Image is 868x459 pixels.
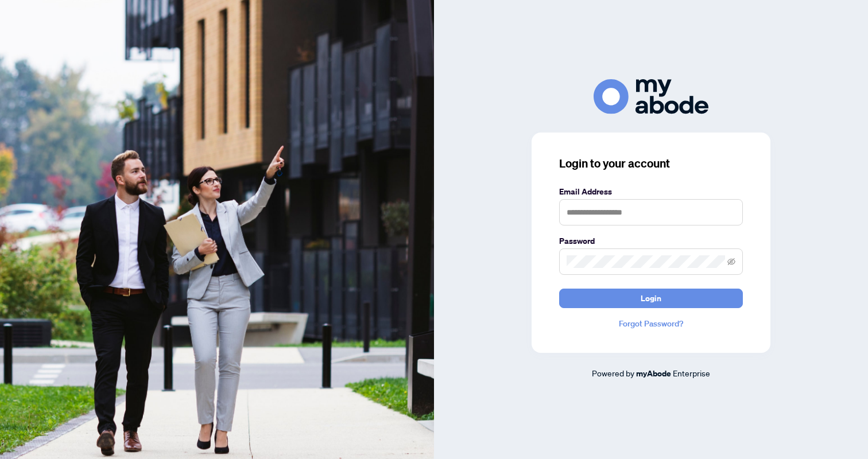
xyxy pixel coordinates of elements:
[594,79,708,114] img: ma-logo
[559,235,743,247] label: Password
[559,155,743,172] h3: Login to your account
[559,317,743,330] a: Forgot Password?
[641,289,661,308] span: Login
[559,289,743,308] button: Login
[673,368,710,378] span: Enterprise
[592,368,634,378] span: Powered by
[559,185,743,198] label: Email Address
[727,258,735,266] span: eye-invisible
[636,367,671,380] a: myAbode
